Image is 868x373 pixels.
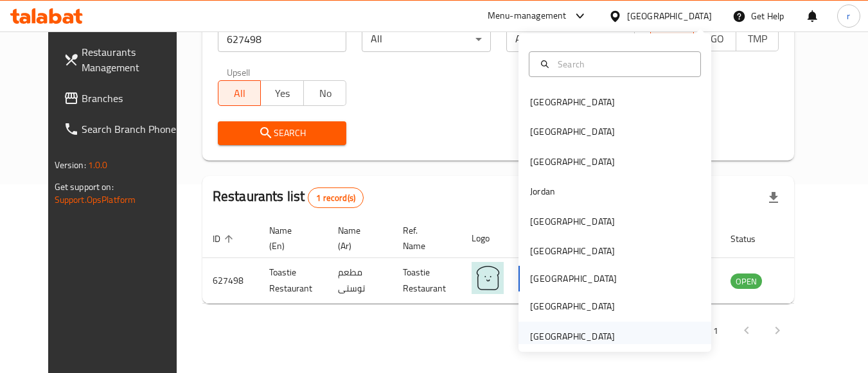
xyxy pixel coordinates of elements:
td: Toastie Restaurant [259,258,328,304]
span: OPEN [731,274,762,289]
td: Toastie Restaurant [393,258,461,304]
a: Support.OpsPlatform [55,191,136,208]
span: 1 record(s) [308,192,363,204]
span: Branches [82,91,183,106]
div: [GEOGRAPHIC_DATA] [530,329,615,343]
div: Jordan [530,184,555,198]
td: مطعم توستى [328,258,393,304]
span: TMP [741,30,774,48]
input: Search [553,57,693,71]
span: All [224,84,256,103]
span: Search [228,125,336,141]
div: Menu-management [488,8,567,24]
span: r [847,9,850,23]
label: Upsell [227,67,251,76]
button: TMP [736,26,779,51]
div: All [506,26,635,52]
div: Total records count [308,187,364,208]
span: Name (Ar) [338,223,377,254]
span: Version: [55,157,86,173]
div: All [362,26,490,52]
span: Get support on: [55,178,114,195]
table: enhanced table [202,219,832,304]
td: 627498 [202,258,259,304]
div: [GEOGRAPHIC_DATA] [530,214,615,229]
a: Branches [53,83,193,114]
div: [GEOGRAPHIC_DATA] [530,125,615,139]
div: [GEOGRAPHIC_DATA] [530,244,615,258]
div: [GEOGRAPHIC_DATA] [530,95,615,109]
button: Yes [260,80,303,106]
a: Restaurants Management [53,37,193,83]
img: Toastie Restaurant [472,262,504,294]
a: Search Branch Phone [53,114,193,144]
div: [GEOGRAPHIC_DATA] [530,299,615,313]
div: Export file [758,182,789,213]
span: Ref. Name [403,223,446,254]
th: Action [788,219,832,258]
span: TGO [699,30,731,48]
span: Status [731,231,772,247]
th: Logo [461,219,519,258]
h2: Restaurants list [213,187,364,208]
button: All [218,80,261,106]
span: 1.0.0 [88,157,108,173]
input: Search for restaurant name or ID.. [218,26,346,52]
span: No [309,84,341,103]
span: Yes [266,84,298,103]
button: No [303,80,346,106]
button: TGO [693,26,736,51]
div: [GEOGRAPHIC_DATA] [627,9,712,23]
span: Name (En) [269,223,312,254]
div: OPEN [731,273,762,289]
span: Restaurants Management [82,44,183,75]
span: Search Branch Phone [82,121,183,137]
span: ID [213,231,237,247]
div: [GEOGRAPHIC_DATA] [530,155,615,169]
button: Search [218,121,346,145]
